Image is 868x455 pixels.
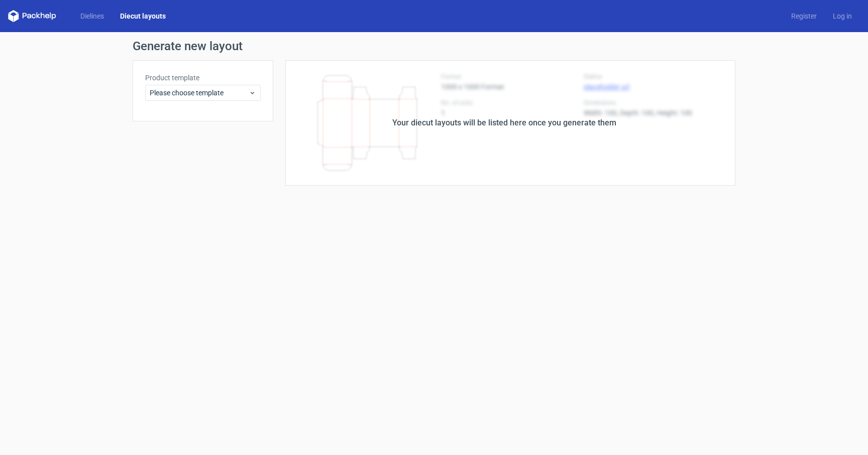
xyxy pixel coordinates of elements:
a: Register [783,11,825,21]
span: Please choose template [150,88,249,98]
a: Log in [825,11,860,21]
label: Product template [145,73,261,83]
a: Diecut layouts [112,11,174,21]
div: Your diecut layouts will be listed here once you generate them [392,117,616,129]
h1: Generate new layout [133,40,735,52]
a: Dielines [72,11,112,21]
